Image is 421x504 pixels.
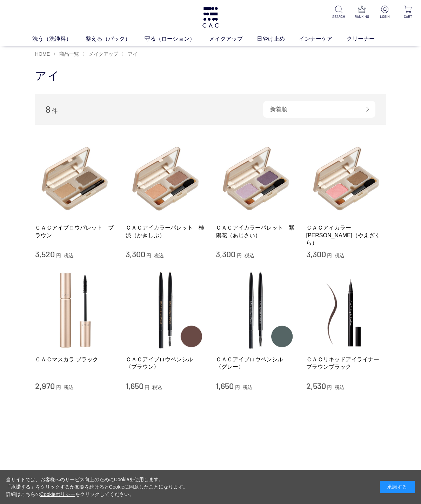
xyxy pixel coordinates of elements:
span: 円 [235,384,240,390]
h1: アイ [35,68,386,83]
a: HOME [35,51,50,57]
span: 1,650 [126,381,143,391]
div: 承諾する [380,481,415,493]
span: 税込 [64,384,74,390]
a: アイ [126,51,138,57]
a: RANKING [354,6,369,19]
img: ＣＡＣマスカラ ブラック [35,270,115,350]
a: ＣＡＣリキッドアイライナー ブラウンブラック [306,356,386,371]
span: 8 [46,104,51,115]
li: 〉 [53,51,81,57]
li: 〉 [121,51,139,57]
a: LOGIN [377,6,392,19]
span: 1,650 [216,381,234,391]
span: 円 [327,384,332,390]
div: 新着順 [263,101,375,118]
img: ＣＡＣアイカラーパレット 八重桜（やえざくら） [306,139,386,219]
span: 2,970 [35,381,55,391]
span: 円 [56,384,61,390]
a: 整える（パック） [86,35,145,43]
span: 3,520 [35,249,55,259]
span: 件 [52,108,58,114]
p: SEARCH [331,14,346,19]
a: 守る（ローション） [145,35,209,43]
a: CART [401,6,415,19]
span: 円 [327,253,332,258]
img: ＣＡＣアイブロウパレット ブラウン [35,139,115,219]
a: メイクアップ [87,51,118,57]
img: ＣＡＣアイブロウペンシル 〈グレー〉 [216,270,296,350]
a: ＣＡＣアイカラーパレット 柿渋（かきしぶ） [126,224,206,239]
img: ＣＡＣアイカラーパレット 紫陽花（あじさい） [216,139,296,219]
div: 当サイトでは、お客様へのサービス向上のためにCookieを使用します。 「承諾する」をクリックするか閲覧を続けるとCookieに同意したことになります。 詳細はこちらの をクリックしてください。 [6,476,188,498]
span: 税込 [154,253,164,258]
span: 2,530 [306,381,326,391]
a: 商品一覧 [58,51,79,57]
span: アイ [128,51,138,57]
span: 円 [56,253,61,258]
a: メイクアップ [209,35,257,43]
span: 税込 [335,384,345,390]
a: クリーナー [347,35,389,43]
a: 日やけ止め [257,35,299,43]
span: 円 [146,253,151,258]
span: 3,300 [216,249,235,259]
img: ＣＡＣアイカラーパレット 柿渋（かきしぶ） [126,139,206,219]
span: 税込 [245,253,254,258]
span: メイクアップ [89,51,118,57]
a: ＣＡＣアイブロウペンシル 〈ブラウン〉 [126,356,206,371]
a: ＣＡＣアイカラーパレット 紫陽花（あじさい） [216,224,296,239]
img: logo [201,7,220,28]
p: LOGIN [377,14,392,19]
a: SEARCH [331,6,346,19]
span: 3,300 [126,249,145,259]
a: ＣＡＣアイカラー[PERSON_NAME]（やえざくら） [306,224,386,246]
span: 税込 [335,253,345,258]
p: CART [401,14,415,19]
a: Cookieポリシー [40,491,75,497]
span: 3,300 [306,249,326,259]
span: 円 [145,384,149,390]
li: 〉 [82,51,120,57]
span: 円 [237,253,242,258]
a: ＣＡＣマスカラ ブラック [35,356,115,363]
img: ＣＡＣリキッドアイライナー ブラウンブラック [306,270,386,350]
span: 税込 [64,253,74,258]
span: 商品一覧 [59,51,79,57]
span: 税込 [152,384,162,390]
a: インナーケア [299,35,347,43]
a: 洗う（洗浄料） [32,35,86,43]
a: ＣＡＣアイブロウパレット ブラウン [35,224,115,239]
a: ＣＡＣアイブロウペンシル 〈グレー〉 [216,356,296,371]
p: RANKING [354,14,369,19]
span: 税込 [243,384,253,390]
img: ＣＡＣアイブロウペンシル 〈ブラウン〉 [126,270,206,350]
